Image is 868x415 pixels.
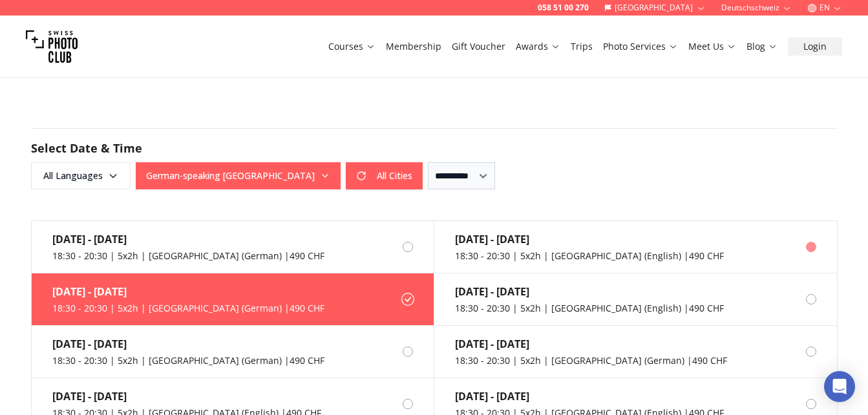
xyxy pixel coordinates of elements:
div: [DATE] - [DATE] [52,284,324,299]
a: 058 51 00 270 [538,3,589,13]
div: 18:30 - 20:30 | 5x2h | [GEOGRAPHIC_DATA] (German) | 490 CHF [52,354,324,367]
button: Blog [741,37,783,56]
div: 18:30 - 20:30 | 5x2h | [GEOGRAPHIC_DATA] (German) | 490 CHF [52,302,324,315]
div: 18:30 - 20:30 | 5x2h | [GEOGRAPHIC_DATA] (English) | 490 CHF [455,302,724,315]
a: Courses [328,40,376,53]
span: All Languages [33,164,129,187]
h2: Select Date & Time [31,139,838,157]
button: All Languages [31,162,131,189]
button: German-speaking [GEOGRAPHIC_DATA] [136,162,341,189]
div: 18:30 - 20:30 | 5x2h | [GEOGRAPHIC_DATA] (English) | 490 CHF [455,250,724,262]
div: [DATE] - [DATE] [52,388,321,404]
a: Meet Us [688,40,736,53]
div: [DATE] - [DATE] [455,284,724,299]
a: Gift Voucher [452,40,505,53]
button: Trips [566,37,598,56]
div: [DATE] - [DATE] [455,388,724,404]
button: Membership [381,37,447,56]
div: [DATE] - [DATE] [455,336,727,352]
a: Trips [571,40,593,53]
button: Photo Services [598,37,683,56]
div: 18:30 - 20:30 | 5x2h | [GEOGRAPHIC_DATA] (German) | 490 CHF [52,250,324,262]
a: Blog [746,40,778,53]
button: All Cities [346,162,423,189]
div: [DATE] - [DATE] [52,336,324,352]
button: Login [788,37,842,56]
button: Awards [511,37,566,56]
div: [DATE] - [DATE] [52,231,324,247]
button: Meet Us [683,37,741,56]
button: Courses [323,37,381,56]
img: Swiss photo club [26,21,78,72]
button: Gift Voucher [447,37,511,56]
div: Open Intercom Messenger [824,371,855,402]
div: 18:30 - 20:30 | 5x2h | [GEOGRAPHIC_DATA] (German) | 490 CHF [455,354,727,367]
a: Photo Services [603,40,678,53]
a: Awards [516,40,560,53]
a: Membership [386,40,441,53]
div: [DATE] - [DATE] [455,231,724,247]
